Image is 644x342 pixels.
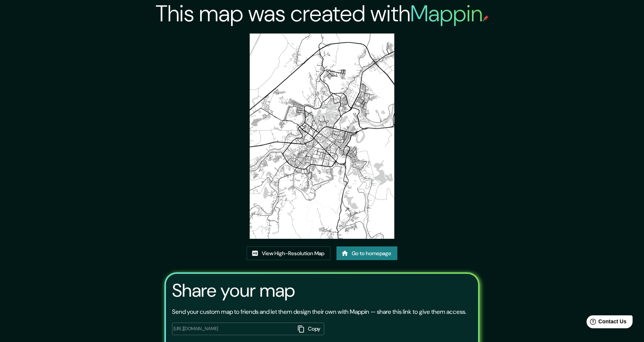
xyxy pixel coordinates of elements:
[295,323,324,335] button: Copy
[336,246,397,260] a: Go to homepage
[576,312,636,334] iframe: Help widget launcher
[247,246,330,260] a: View High-Resolution Map
[172,307,466,316] p: Send your custom map to friends and let them design their own with Mappin — share this link to gi...
[250,34,395,239] img: created-map
[483,15,489,21] img: mappin-pin
[172,280,295,301] h3: Share your map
